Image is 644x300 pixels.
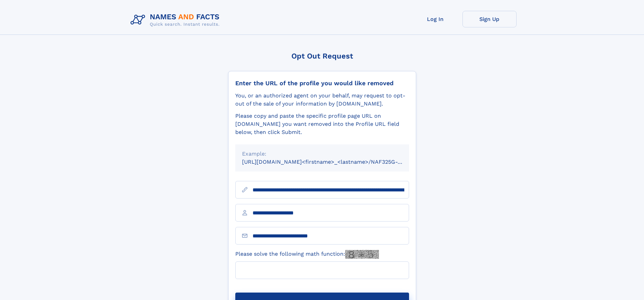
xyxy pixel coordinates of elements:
label: Please solve the following math function: [235,250,379,259]
div: Please copy and paste the specific profile page URL on [DOMAIN_NAME] you want removed into the Pr... [235,112,409,136]
small: [URL][DOMAIN_NAME]<firstname>_<lastname>/NAF325G-xxxxxxxx [242,159,422,165]
a: Log In [408,11,462,27]
div: Enter the URL of the profile you would like removed [235,79,409,87]
div: You, or an authorized agent on your behalf, may request to opt-out of the sale of your informatio... [235,92,409,108]
img: Logo Names and Facts [128,11,225,29]
div: Example: [242,150,402,158]
div: Opt Out Request [228,52,416,60]
a: Sign Up [462,11,517,27]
